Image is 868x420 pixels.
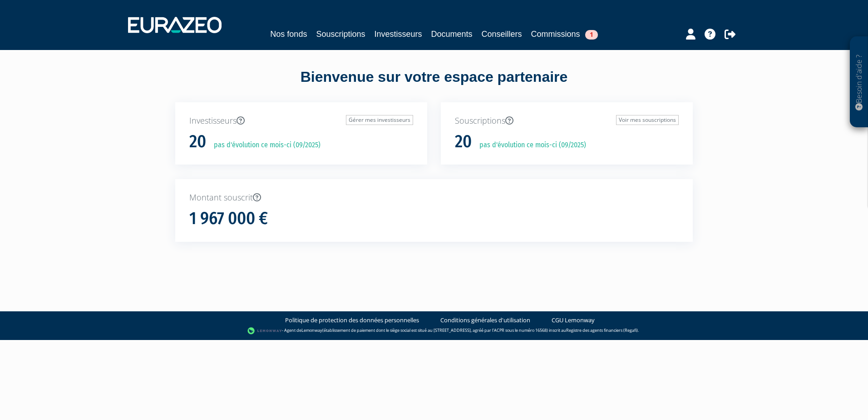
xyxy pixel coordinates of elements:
[431,28,473,40] a: Documents
[585,30,598,40] span: 1
[616,115,679,125] a: Voir mes souscriptions
[285,316,419,325] a: Politique de protection des données personnelles
[189,115,413,127] p: Investisseurs
[9,326,859,335] div: - Agent de (établissement de paiement dont le siège social est situé au [STREET_ADDRESS], agréé p...
[128,17,222,33] img: 1732889491-logotype_eurazeo_blanc_rvb.png
[455,132,472,151] h1: 20
[552,316,595,325] a: CGU Lemonway
[566,327,638,333] a: Registre des agents financiers (Regafi)
[455,115,679,127] p: Souscriptions
[854,41,864,123] p: Besoin d'aide ?
[346,115,413,125] a: Gérer mes investisseurs
[270,28,307,40] a: Nos fonds
[482,28,522,40] a: Conseillers
[247,326,282,335] img: logo-lemonway.png
[473,140,586,150] p: pas d'évolution ce mois-ci (09/2025)
[531,28,598,40] a: Commissions1
[189,209,268,228] h1: 1 967 000 €
[189,192,679,204] p: Montant souscrit
[301,327,322,333] a: Lemonway
[316,28,365,40] a: Souscriptions
[440,316,530,325] a: Conditions générales d'utilisation
[374,28,422,40] a: Investisseurs
[207,140,321,150] p: pas d'évolution ce mois-ci (09/2025)
[189,132,206,151] h1: 20
[168,67,700,102] div: Bienvenue sur votre espace partenaire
